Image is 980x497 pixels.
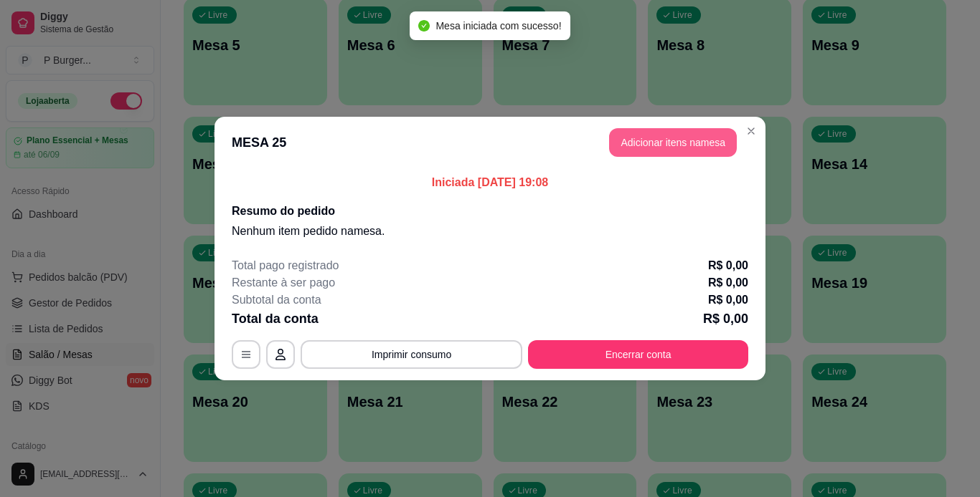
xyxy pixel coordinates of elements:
[232,223,748,240] p: Nenhum item pedido na mesa .
[232,309,319,329] p: Total da conta
[215,117,765,168] header: MESA 25
[708,291,748,309] p: R$ 0,00
[528,340,748,369] button: Encerrar conta
[740,120,763,143] button: Close
[232,274,335,291] p: Restante à ser pago
[708,257,748,274] p: R$ 0,00
[232,174,748,191] p: Iniciada [DATE] 19:08
[703,309,748,329] p: R$ 0,00
[232,291,321,309] p: Subtotal da conta
[418,20,430,32] span: check-circle
[708,274,748,291] p: R$ 0,00
[609,128,737,157] button: Adicionar itens namesa
[301,340,522,369] button: Imprimir consumo
[232,203,748,220] h2: Resumo do pedido
[435,20,561,32] span: Mesa iniciada com sucesso!
[232,257,339,274] p: Total pago registrado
